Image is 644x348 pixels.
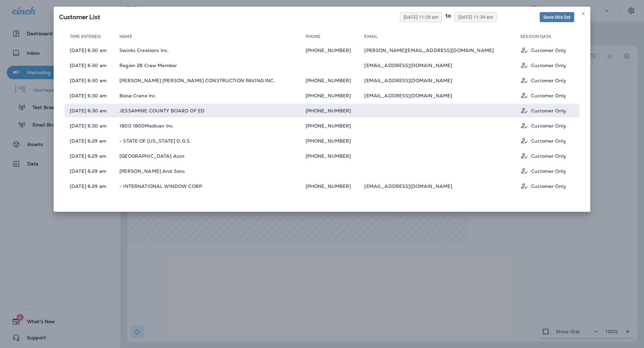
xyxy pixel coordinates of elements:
[306,73,365,87] td: [PHONE_NUMBER]
[520,182,574,190] div: Customer Only
[531,168,566,174] p: Customer Only
[531,78,566,83] p: Customer Only
[119,104,305,117] td: JESSAMINE COUNTY BOARD OF ED
[520,76,574,85] div: Customer Only
[64,89,119,102] td: [DATE] 6:30 am
[119,164,305,178] td: [PERSON_NAME] And Sons
[520,34,580,42] th: Session Data
[364,179,520,193] td: [EMAIL_ADDRESS][DOMAIN_NAME]
[531,63,566,68] p: Customer Only
[306,43,365,57] td: [PHONE_NUMBER]
[64,119,119,133] td: [DATE] 6:30 am
[306,119,365,133] td: [PHONE_NUMBER]
[364,34,520,42] th: Email
[119,43,305,57] td: Swinks Creations Inc.
[119,149,305,163] td: [GEOGRAPHIC_DATA] Assn
[64,34,119,42] th: Time Entered
[520,137,574,145] div: Customer Only
[119,34,305,42] th: Name
[520,46,574,54] div: Customer Only
[306,134,365,148] td: [PHONE_NUMBER]
[454,12,497,22] button: [DATE] 11:39 am
[119,73,305,87] td: [PERSON_NAME] [PERSON_NAME] CONSTRUCTION PAVING INC.
[520,91,574,100] div: Customer Only
[520,106,574,115] div: Customer Only
[306,89,365,102] td: [PHONE_NUMBER]
[119,179,305,193] td: - INTERNATIONAL WINDOW CORP.
[531,153,566,159] p: Customer Only
[64,164,119,178] td: [DATE] 6:29 am
[520,61,574,69] div: Customer Only
[531,138,566,144] p: Customer Only
[64,58,119,72] td: [DATE] 6:30 am
[119,89,305,102] td: Boise Crane Inc.
[543,15,571,19] span: Save this list
[520,152,574,160] div: Customer Only
[442,12,454,22] div: to
[364,89,520,102] td: [EMAIL_ADDRESS][DOMAIN_NAME]
[520,121,574,130] div: Customer Only
[306,34,365,42] th: Phone
[531,123,566,129] p: Customer Only
[306,179,365,193] td: [PHONE_NUMBER]
[64,43,119,57] td: [DATE] 6:30 am
[64,179,119,193] td: [DATE] 6:29 am
[400,12,442,22] button: [DATE] 11:29 am
[64,73,119,87] td: [DATE] 6:30 am
[404,15,438,19] span: [DATE] 11:29 am
[306,149,365,163] td: [PHONE_NUMBER]
[119,58,305,72] td: Region 28 Crew Member
[64,149,119,163] td: [DATE] 6:29 am
[119,119,305,133] td: 1800 1800Medivan Inc.
[119,134,305,148] td: - STATE OF [US_STATE] D.G.S.
[540,12,574,22] button: Save this list
[364,58,520,72] td: [EMAIL_ADDRESS][DOMAIN_NAME]
[531,93,566,98] p: Customer Only
[520,167,574,175] div: Customer Only
[306,104,365,117] td: [PHONE_NUMBER]
[531,108,566,113] p: Customer Only
[364,73,520,87] td: [EMAIL_ADDRESS][DOMAIN_NAME]
[364,43,520,57] td: [PERSON_NAME][EMAIL_ADDRESS][DOMAIN_NAME]
[458,15,493,19] span: [DATE] 11:39 am
[531,48,566,53] p: Customer Only
[64,104,119,117] td: [DATE] 6:30 am
[531,184,566,189] p: Customer Only
[64,134,119,148] td: [DATE] 6:29 am
[59,13,100,21] span: SQL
